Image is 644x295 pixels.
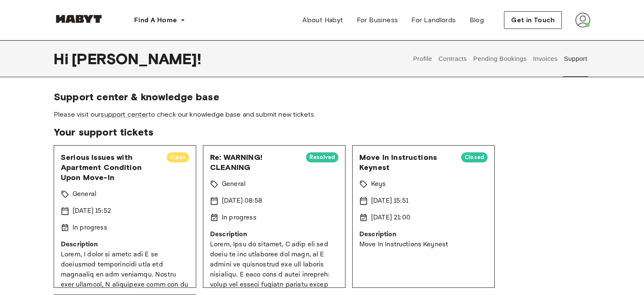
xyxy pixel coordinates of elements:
p: Move In Instructions Keynest [359,240,488,250]
span: Closed [461,153,488,162]
a: For Landlords [405,12,462,29]
p: Description [359,230,488,240]
button: Find A Home [127,12,192,29]
button: Support [563,40,588,77]
span: [PERSON_NAME] ! [72,50,201,68]
p: [DATE] 15:51 [371,196,408,206]
p: [DATE] 15:52 [73,206,111,216]
a: For Business [350,12,405,29]
span: Re: WARNING! CLEANING [210,152,299,172]
span: Blog [470,15,484,25]
span: Serious Issues with Apartment Condition Upon Move-In [61,152,160,183]
span: For Landlords [411,15,456,25]
p: Description [210,230,338,240]
span: Your support tickets [54,126,590,138]
p: General [222,179,246,189]
p: [DATE] 08:58 [222,196,262,206]
button: Invoices [532,40,558,77]
button: Get in Touch [504,11,562,29]
a: support center [101,110,148,118]
a: About Habyt [296,12,350,29]
p: [DATE] 21:00 [371,213,410,223]
p: Description [61,240,189,250]
img: avatar [575,13,590,28]
span: For Business [357,15,398,25]
span: Resolved [306,153,338,162]
span: Please visit our to check our knowledge base and submit new tickets. [54,110,590,119]
div: user profile tabs [410,40,590,77]
button: Contracts [437,40,468,77]
p: Keys [371,179,386,189]
p: General [73,189,96,199]
span: Get in Touch [511,15,555,25]
img: Habyt [54,15,104,23]
a: Blog [463,12,491,29]
span: Move In Instructions Keynest [359,152,454,172]
p: In progress [73,223,107,233]
p: In progress [222,213,257,223]
span: Hi [54,50,72,68]
button: Profile [412,40,434,77]
span: Find A Home [134,15,177,25]
span: Open [167,153,189,162]
span: Support center & knowledge base [54,91,590,103]
span: About Habyt [302,15,343,25]
button: Pending Bookings [472,40,528,77]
